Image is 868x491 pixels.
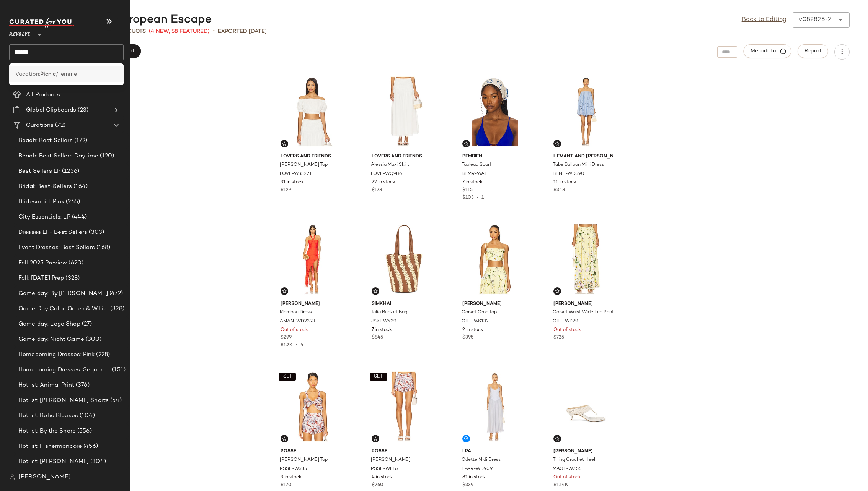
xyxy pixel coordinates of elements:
[18,259,67,267] span: Fall 2025 Preview
[18,366,110,374] span: Homecoming Dresses: Sequin + Shine
[293,343,300,348] span: •
[371,162,409,169] span: Alessia Maxi Skirt
[365,73,442,150] img: LOVF-WQ986_V1.jpg
[18,350,95,359] span: Homecoming Dresses: Pink
[553,162,604,169] span: Tube Balloon Mini Dress
[280,318,315,325] span: AMAN-WD2393
[553,327,581,334] span: Out of stock
[26,121,54,130] span: Curations
[456,368,533,445] img: LPAR-WD909_V1.jpg
[9,26,30,40] span: Revolve
[462,474,486,481] span: 81 in stock
[462,466,493,473] span: LPAR-WD909
[456,73,533,150] img: BEMR-WA1_V1.jpg
[462,482,473,489] span: $339
[18,381,74,390] span: Hotlist: Animal Print
[282,289,287,293] img: svg%3e
[80,320,92,329] span: (27)
[462,309,497,316] span: Corset Crop Top
[281,327,308,334] span: Out of stock
[462,162,491,169] span: Tableau Scarf
[553,153,618,160] span: HEMANT AND [PERSON_NAME]
[87,228,104,237] span: (303)
[553,448,618,455] span: [PERSON_NAME]
[374,374,383,379] span: SET
[18,412,78,420] span: Hotlist: Boho Blouses
[553,318,578,325] span: CILL-WP29
[370,373,387,381] button: SET
[26,106,76,115] span: Global Clipboards
[371,309,407,316] span: Talia Bucket Bag
[798,44,828,58] button: Report
[18,182,72,191] span: Bridal: Best-Sellers
[282,141,287,146] img: svg%3e
[281,474,302,481] span: 3 in stock
[750,48,785,55] span: Metadata
[76,427,92,436] span: (556)
[98,152,114,160] span: (120)
[67,259,83,267] span: (620)
[553,187,565,194] span: $348
[553,482,568,489] span: $1.14K
[18,213,70,222] span: City Essentials: LP
[18,198,64,206] span: Bridesmaid: Pink
[372,448,436,455] span: Posse
[109,396,122,405] span: (54)
[18,320,80,329] span: Game day: Logo Shop
[54,121,65,130] span: (72)
[18,228,87,237] span: Dresses LP- Best Sellers
[373,436,378,441] img: svg%3e
[18,457,89,466] span: Hotlist: [PERSON_NAME]
[555,289,560,293] img: svg%3e
[40,70,56,78] b: Picnic
[18,243,95,252] span: Event Dresses: Best Sellers
[553,171,584,178] span: BENE-WD390
[49,12,212,28] div: Vacation: European Escape
[56,70,77,78] span: /Femme
[462,457,501,463] span: Odette Midi Dress
[74,381,90,390] span: (376)
[553,309,614,316] span: Corset Waist Wide Leg Pant
[280,457,328,463] span: [PERSON_NAME] Top
[149,28,210,36] span: (4 New, 58 Featured)
[280,162,328,169] span: [PERSON_NAME] Top
[462,179,483,186] span: 7 in stock
[281,153,345,160] span: Lovers and Friends
[547,73,624,150] img: BENE-WD390_V1.jpg
[462,171,487,178] span: BEMR-WA1
[281,187,291,194] span: $129
[281,334,292,341] span: $299
[373,289,378,293] img: svg%3e
[72,182,88,191] span: (164)
[64,198,80,206] span: (265)
[18,305,109,313] span: Game Day Color: Green & White
[274,73,351,150] img: LOVF-WS3221_V1.jpg
[60,167,79,176] span: (1256)
[282,436,287,441] img: svg%3e
[300,343,303,348] span: 4
[281,179,304,186] span: 31 in stock
[553,301,618,308] span: [PERSON_NAME]
[456,220,533,298] img: CILL-WS132_V1.jpg
[84,335,102,344] span: (300)
[281,482,292,489] span: $170
[64,274,80,283] span: (328)
[15,70,40,78] span: Vacation:
[18,427,76,436] span: Hotlist: By the Shore
[95,350,110,359] span: (228)
[553,457,595,463] span: Thing Crochet Heel
[95,243,111,252] span: (168)
[804,48,822,54] span: Report
[281,448,345,455] span: Posse
[18,289,108,298] span: Game day: By [PERSON_NAME]
[371,171,402,178] span: LOVF-WQ986
[462,153,527,160] span: BEMBIEN
[26,91,60,99] span: All Products
[742,15,786,24] a: Back to Editing
[462,187,473,194] span: $115
[365,368,442,445] img: PSSE-WF16_V1.jpg
[279,373,296,381] button: SET
[274,220,351,298] img: AMAN-WD2393_V1.jpg
[18,442,82,451] span: Hotlist: Fishermancore
[462,318,489,325] span: CILL-WS132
